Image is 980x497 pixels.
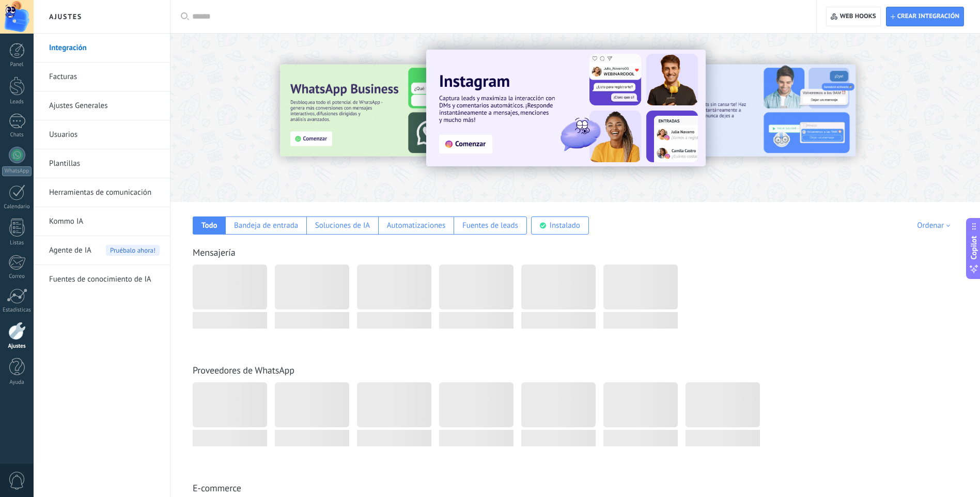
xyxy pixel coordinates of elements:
[917,221,954,230] div: Ordenar
[969,236,979,260] span: Copilot
[2,204,32,210] div: Calendario
[2,99,32,105] div: Leads
[2,61,32,68] div: Panel
[426,50,706,166] img: Slide 1
[49,149,160,178] a: Plantillas
[34,91,170,120] li: Ajustes Generales
[34,265,170,293] li: Fuentes de conocimiento de IA
[34,63,170,91] li: Facturas
[34,207,170,236] li: Kommo IA
[193,246,236,258] a: Mensajería
[49,178,160,207] a: Herramientas de comunicación
[2,307,32,314] div: Estadísticas
[2,343,32,350] div: Ajustes
[49,265,160,294] a: Fuentes de conocimiento de IA
[34,120,170,149] li: Usuarios
[193,482,241,494] a: E-commerce
[2,240,32,246] div: Listas
[49,63,160,91] a: Facturas
[49,236,160,265] a: Agente de IAPruébalo ahora!
[886,7,964,26] button: Crear integración
[49,207,160,236] a: Kommo IA
[106,245,160,256] span: Pruébalo ahora!
[49,91,160,120] a: Ajustes Generales
[2,273,32,280] div: Correo
[2,132,32,138] div: Chats
[826,7,880,26] button: Web hooks
[387,221,446,230] div: Automatizaciones
[34,236,170,265] li: Agente de IA
[34,178,170,207] li: Herramientas de comunicación
[2,166,32,176] div: WhatsApp
[897,12,959,21] span: Crear integración
[34,149,170,178] li: Plantillas
[49,34,160,63] a: Integración
[201,221,217,230] div: Todo
[315,221,370,230] div: Soluciones de IA
[49,236,91,265] span: Agente de IA
[234,221,298,230] div: Bandeja de entrada
[34,34,170,63] li: Integración
[635,65,855,157] img: Slide 2
[840,12,876,21] span: Web hooks
[2,379,32,386] div: Ayuda
[550,221,580,230] div: Instalado
[280,65,500,157] img: Slide 3
[49,120,160,149] a: Usuarios
[193,364,294,376] a: Proveedores de WhatsApp
[462,221,518,230] div: Fuentes de leads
